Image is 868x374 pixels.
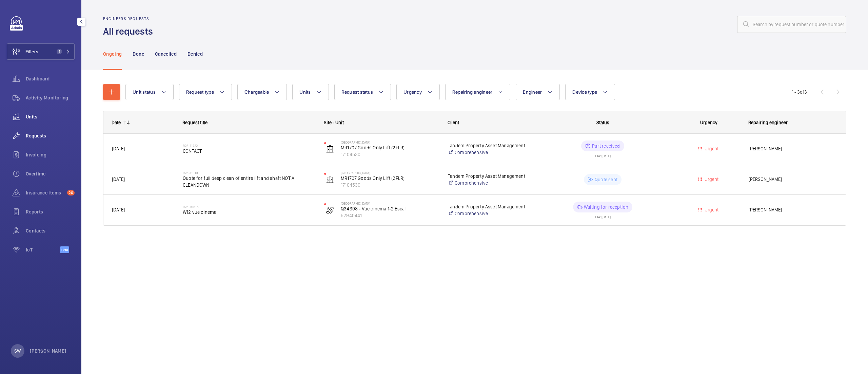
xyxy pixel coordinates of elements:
span: Chargeable [244,89,269,95]
p: MR1707 Goods Only Lift (2FLR) [341,175,439,182]
span: Client [448,120,459,125]
p: Ongoing [103,51,122,57]
span: [PERSON_NAME] [749,175,837,183]
p: Denied [188,51,203,57]
button: Chargeable [237,84,287,100]
p: MR1707 Goods Only Lift (2FLR) [341,144,439,151]
span: Insurance items [26,189,64,196]
p: Cancelled [155,51,177,57]
span: [PERSON_NAME] [749,145,837,153]
button: Device type [565,84,615,100]
p: Part received [592,143,620,149]
span: Urgent [703,176,718,182]
span: Contacts [26,227,75,234]
button: Request status [334,84,391,100]
span: 1 [57,49,62,54]
span: Reports [26,208,75,215]
span: of [800,89,804,95]
span: Unit status [133,89,156,95]
span: [PERSON_NAME] [749,206,837,214]
p: SW [14,348,21,354]
span: Device type [572,89,597,95]
span: 20 [67,190,75,195]
p: [PERSON_NAME] [30,348,66,354]
span: Dashboard [26,75,75,82]
p: [GEOGRAPHIC_DATA] [341,171,439,175]
button: Units [292,84,329,100]
span: [DATE] [112,176,125,182]
span: [DATE] [112,146,125,151]
img: elevator.svg [326,175,334,184]
a: Comprehensive [448,149,528,156]
button: Filters1 [7,43,75,60]
span: Repairing engineer [452,89,493,95]
button: Repairing engineer [445,84,511,100]
span: Beta [60,246,69,253]
span: Site - Unit [324,120,344,125]
p: Tandem Property Asset Management [448,142,528,149]
h2: R25-10515 [183,205,315,209]
img: escalator.svg [326,206,334,214]
img: elevator.svg [326,145,334,153]
span: Request title [182,120,208,125]
h1: All requests [103,25,157,38]
span: Overtime [26,170,75,177]
p: Tandem Property Asset Management [448,173,528,180]
h2: R25-11019 [183,171,315,175]
p: [GEOGRAPHIC_DATA] [341,140,439,144]
span: Urgency [700,120,717,125]
div: Date [112,120,121,125]
p: Tandem Property Asset Management [448,203,528,210]
span: Urgent [703,207,718,212]
button: Engineer [516,84,560,100]
span: 1 - 3 3 [792,90,807,94]
button: Request type [179,84,232,100]
span: Units [26,113,75,120]
span: W12 vue cinema [183,209,315,216]
span: Filters [25,48,38,55]
p: 17104530 [341,182,439,188]
p: Quote sent [595,176,617,183]
span: Requests [26,132,75,139]
p: Waiting for reception [584,204,629,210]
span: Activity Monitoring [26,94,75,101]
span: Invoicing [26,151,75,158]
span: IoT [26,246,60,253]
h2: R25-11722 [183,144,315,148]
input: Search by request number or quote number [737,16,846,33]
h2: Engineers requests [103,16,157,21]
a: Comprehensive [448,210,528,217]
span: Units [299,89,311,95]
button: Unit status [125,84,174,100]
span: Engineer [523,89,542,95]
button: Urgency [396,84,440,100]
span: Request type [186,89,214,95]
span: Urgency [403,89,422,95]
a: Comprehensive [448,180,528,186]
p: [GEOGRAPHIC_DATA] [341,201,439,205]
span: Urgent [703,146,718,151]
div: ETA: [DATE] [595,212,611,219]
p: Q34398 - Vue cinema 1-2 Escal [341,205,439,212]
span: Quote for full deep clean of entire lift and shaft NOT A CLEANDOWN [183,175,315,188]
span: Status [596,120,609,125]
p: Done [133,51,144,57]
div: ETA: [DATE] [595,151,611,157]
span: Repairing engineer [748,120,788,125]
span: CONTACT [183,148,315,154]
span: [DATE] [112,207,125,212]
p: 17104530 [341,151,439,158]
p: 52940441 [341,212,439,219]
span: Request status [341,89,373,95]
